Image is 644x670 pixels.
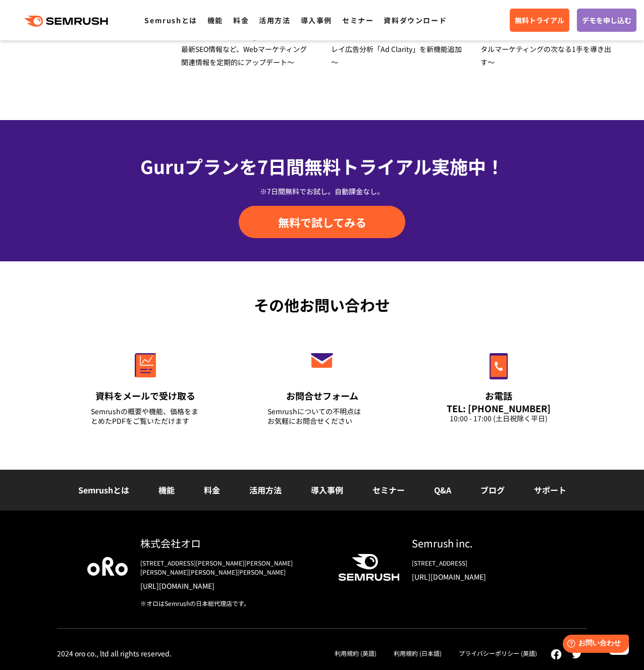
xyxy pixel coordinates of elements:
[394,649,442,657] a: 利用規約 (日本語)
[91,407,200,426] div: Semrushの概要や機能、価格をまとめたPDFをご覧いただけます
[554,631,633,659] iframe: Help widget launcher
[372,484,405,496] a: セミナー
[87,557,128,575] img: oro company
[551,649,562,660] img: facebook
[239,206,405,238] a: 無料で試してみる
[70,331,221,438] a: 資料をメールで受け取る Semrushの概要や機能、価格をまとめたPDFをご覧いただけます
[515,15,564,26] span: 無料トライアル
[331,18,462,67] span: 「Semrush」国内登録アカウント10,000突破！ ～新機能続々リリース！ディスプレイ広告分析「Ad Clarity」を新機能追加～
[246,331,398,438] a: お問合せフォーム Semrushについての不明点はお気軽にお問合せください
[267,407,377,426] div: Semrushについての不明点は お気軽にお問合せください
[444,389,553,402] div: お電話
[140,536,322,550] div: 株式会社オロ
[57,649,172,658] div: 2024 oro co., ltd all rights reserved.
[204,484,220,496] a: 料金
[384,15,447,25] a: 資料ダウンロード
[412,536,557,550] div: Semrush inc.
[444,403,553,414] div: TEL: [PHONE_NUMBER]
[480,484,505,496] a: ブログ
[278,214,366,230] span: 無料で試してみる
[91,389,200,402] div: 資料をメールで受け取る
[57,152,587,180] div: Guruプランを7日間
[259,15,290,25] a: 活用方法
[207,15,223,25] a: 機能
[459,649,537,657] a: プライバシーポリシー (英語)
[32,18,162,41] span: Semrush の登録国外事業者への登録について
[144,15,197,25] a: Semrushとは
[412,572,557,582] a: [URL][DOMAIN_NAME]
[480,18,611,67] span: 『Semrush』国内利用アカウント7,000突破！新機能、続々アップデート ～デジタルマーケティングの次なる1手を導き出す～
[57,294,587,316] div: その他お問い合わせ
[335,649,377,657] a: 利用規約 (英語)
[444,414,553,423] div: 10:00 - 17:00 (土日祝除く平日)
[582,15,631,26] span: デモを申し込む
[342,15,373,25] a: セミナー
[140,599,322,608] div: ※オロはSemrushの日本総代理店です。
[267,389,377,402] div: お問合せフォーム
[510,9,569,32] a: 無料トライアル
[412,559,557,568] div: [STREET_ADDRESS]
[301,15,332,25] a: 導入事例
[78,484,129,496] a: Semrushとは
[434,484,451,496] a: Q&A
[181,18,313,67] span: Semrushの新オウンドメディア 「Semrush Japan Blog」開設！～世界の最新SEO情報など、Webマーケティング関連情報を定期的にアップデート～
[158,484,175,496] a: 機能
[233,15,249,25] a: 料金
[304,153,504,179] span: 無料トライアル実施中！
[534,484,566,496] a: サポート
[249,484,282,496] a: 活用方法
[140,581,322,591] a: [URL][DOMAIN_NAME]
[577,9,636,32] a: デモを申し込む
[311,484,343,496] a: 導入事例
[140,559,322,577] div: [STREET_ADDRESS][PERSON_NAME][PERSON_NAME][PERSON_NAME][PERSON_NAME][PERSON_NAME]
[57,186,587,196] div: ※7日間無料でお試し。自動課金なし。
